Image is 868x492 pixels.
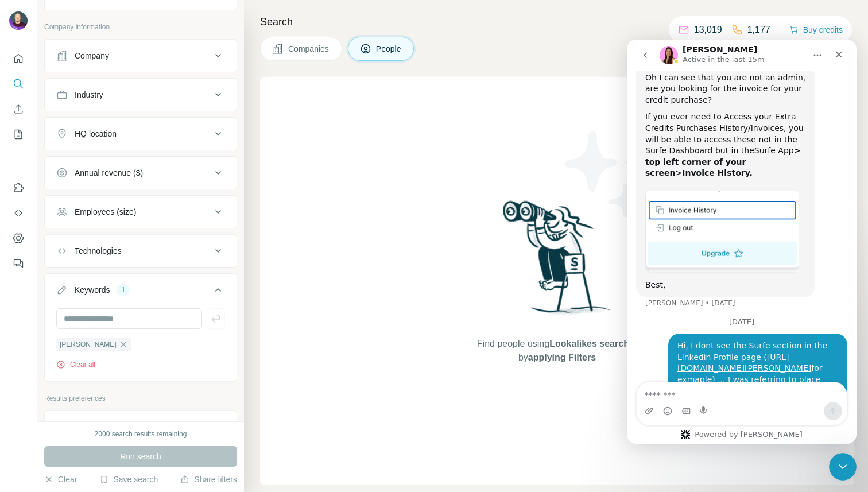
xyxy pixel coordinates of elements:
[9,99,28,119] button: Enrich CSV
[45,237,237,265] button: Technologies
[75,167,143,179] div: Annual revenue ($)
[45,276,237,308] button: Keywords1
[45,81,237,109] button: Industry
[465,337,649,365] span: Find people using or by
[9,228,28,249] button: Dashboard
[75,245,122,257] div: Technologies
[9,253,28,274] button: Feedback
[288,43,330,55] span: Companies
[498,197,617,326] img: Surfe Illustration - Woman searching with binoculars
[9,124,28,145] button: My lists
[528,352,596,362] span: applying Filters
[95,429,187,439] div: 2000 search results remaining
[9,73,28,94] button: Search
[117,285,130,295] div: 1
[75,206,136,218] div: Employees (size)
[9,11,28,30] img: Avatar
[549,339,629,348] span: Lookalikes search
[789,22,843,38] button: Buy credits
[56,359,95,370] button: Clear all
[44,393,237,404] p: Results preferences
[45,198,237,226] button: Employees (size)
[694,23,722,37] p: 13,019
[557,123,661,226] img: Surfe Illustration - Stars
[45,159,237,187] button: Annual revenue ($)
[45,120,237,148] button: HQ location
[9,177,28,198] button: Use Surfe on LinkedIn
[9,203,28,223] button: Use Surfe API
[747,23,770,37] p: 1,177
[627,40,857,444] iframe: Intercom live chat
[45,413,237,441] button: Limit results per company
[60,339,117,350] span: [PERSON_NAME]
[45,42,237,69] button: Company
[75,284,110,296] div: Keywords
[180,474,237,485] button: Share filters
[99,474,158,485] button: Save search
[44,474,77,485] button: Clear
[75,89,103,100] div: Industry
[75,128,117,140] div: HQ location
[260,14,854,30] h4: Search
[9,48,28,69] button: Quick start
[376,43,402,55] span: People
[44,22,237,32] p: Company information
[75,50,109,61] div: Company
[829,453,857,481] iframe: Intercom live chat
